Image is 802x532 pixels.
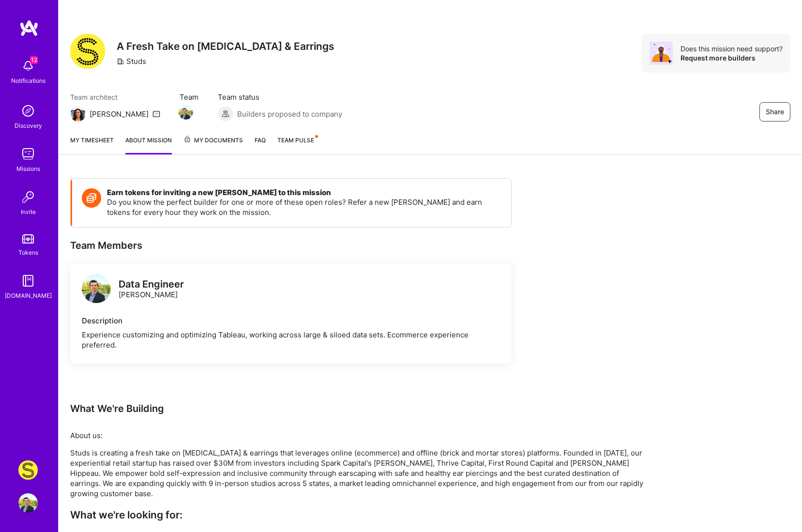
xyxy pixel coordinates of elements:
[125,135,172,154] a: About Mission
[277,135,317,154] a: Team Pulse
[180,104,192,121] a: Team Member Avatar
[650,42,673,65] img: Avatar
[255,135,266,154] a: FAQ
[681,44,783,53] div: Does this mission need support?
[16,460,40,480] a: Studs: A Fresh Take on Ear Piercing & Earrings
[82,188,101,208] img: Token icon
[70,509,651,521] h3: What we're looking for:
[218,92,342,102] span: Team status
[119,279,184,289] div: Data Engineer
[681,53,783,62] div: Request more builders
[18,460,38,480] img: Studs: A Fresh Take on Ear Piercing & Earrings
[82,274,111,305] a: logo
[70,92,160,102] span: Team architect
[18,247,38,258] div: Tokens
[107,197,501,217] p: Do you know the perfect builder for one or more of these open roles? Refer a new [PERSON_NAME] an...
[70,430,651,441] p: About us:
[759,102,790,122] button: Share
[107,188,501,197] h4: Earn tokens for inviting a new [PERSON_NAME] to this mission
[18,101,38,121] img: discovery
[70,239,512,252] div: Team Members
[70,402,651,415] div: What We're Building
[218,106,233,122] img: Builders proposed to company
[237,109,342,119] span: Builders proposed to company
[117,40,334,52] h3: A Fresh Take on [MEDICAL_DATA] & Earrings
[70,135,114,154] a: My timesheet
[5,290,52,301] div: [DOMAIN_NAME]
[21,207,36,217] div: Invite
[11,76,45,86] div: Notifications
[18,56,38,76] img: bell
[30,56,38,64] span: 12
[82,330,500,350] div: Experience customizing and optimizing Tableau, working across large & siloed data sets. Ecommerce...
[18,493,38,513] img: User Avatar
[18,144,38,164] img: teamwork
[183,135,243,146] span: My Documents
[117,58,124,65] i: icon CompanyGray
[117,56,146,66] div: Studs
[90,109,149,119] div: [PERSON_NAME]
[18,187,38,207] img: Invite
[119,279,184,300] div: [PERSON_NAME]
[277,137,314,144] span: Team Pulse
[70,106,86,122] img: Team Architect
[766,107,784,117] span: Share
[180,92,198,102] span: Team
[82,274,111,303] img: logo
[70,448,651,499] p: Studs is creating a fresh take on [MEDICAL_DATA] & earrings that leverages online (ecommerce) and...
[70,34,105,69] img: Company Logo
[16,164,40,174] div: Missions
[22,234,34,243] img: tokens
[16,493,40,513] a: User Avatar
[15,121,42,131] div: Discovery
[18,271,38,290] img: guide book
[183,135,243,154] a: My Documents
[152,110,160,118] i: icon Mail
[19,19,39,37] img: logo
[179,105,193,120] img: Team Member Avatar
[82,316,500,326] div: Description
